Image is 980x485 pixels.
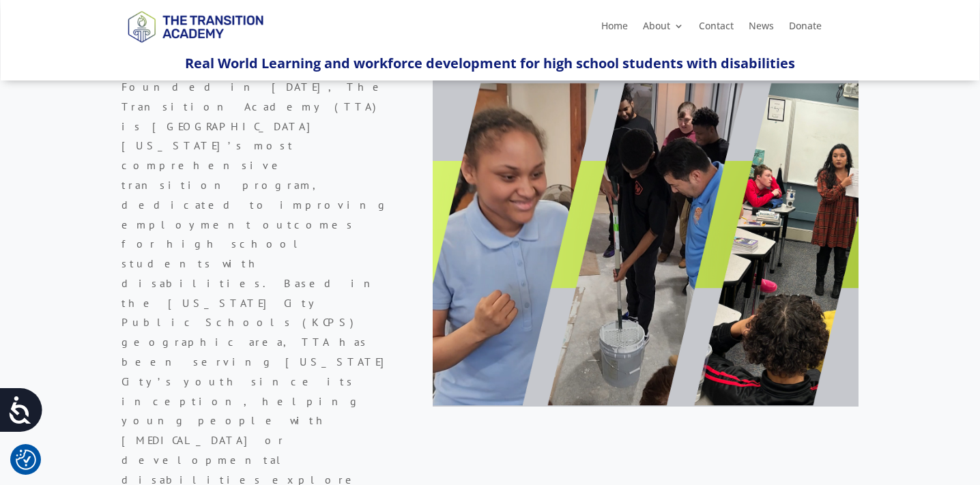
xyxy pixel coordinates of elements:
img: TTA Brand_TTA Primary Logo_Horizontal_Light BG [121,2,269,50]
span: Real World Learning and workforce development for high school students with disabilities [185,54,795,72]
button: Cookie Settings [16,450,36,470]
a: News [749,21,774,36]
img: Revisit consent button [16,450,36,470]
a: Donate [789,21,822,36]
a: Contact [699,21,734,36]
a: Home [601,21,628,36]
a: Logo-Noticias [121,40,269,53]
img: About Page Image [433,76,859,407]
a: About [643,21,684,36]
